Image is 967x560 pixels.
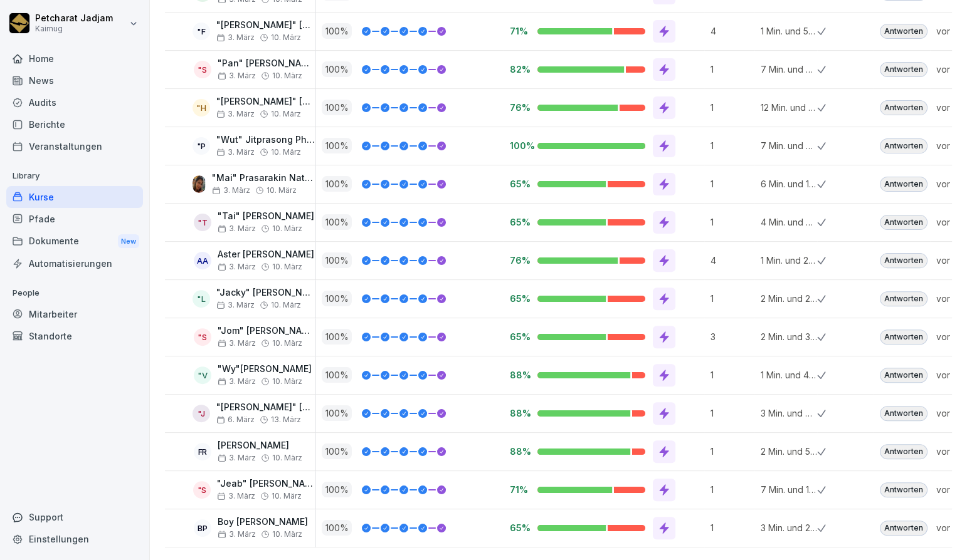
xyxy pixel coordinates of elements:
span: 10. März [271,148,301,157]
span: 10. März [272,339,302,348]
span: 3. März [217,492,255,500]
div: Antworten [880,177,927,192]
p: 2 Min. und 50 Sek. [761,445,817,458]
p: 100 % [322,367,352,383]
p: 1 [711,521,754,534]
div: Support [6,506,143,528]
span: 3. März [218,339,256,348]
div: Antworten [880,521,927,536]
p: 7 Min. und 49 Sek. [761,139,817,152]
a: Standorte [6,325,143,347]
p: "[PERSON_NAME]" [PERSON_NAME] [216,96,315,107]
span: 3. März [212,186,250,195]
a: Audits [6,91,143,113]
p: 3 [711,330,754,343]
p: "Mai" Prasarakin Natechnanok [212,173,315,184]
span: 3. März [218,224,256,233]
div: Antworten [880,253,927,268]
p: 65% [510,178,527,190]
span: 10. März [271,301,301,309]
span: 3. März [216,148,255,157]
p: "[PERSON_NAME]" [PERSON_NAME] [216,20,315,31]
p: 100 % [322,291,352,306]
p: Library [6,166,143,186]
p: 4 Min. und 57 Sek. [761,215,817,229]
p: 1 [711,483,754,496]
a: Pfade [6,208,143,230]
p: 7 Min. und 12 Sek. [761,483,817,496]
p: Kaimug [35,24,113,33]
p: "Pan" [PERSON_NAME] [218,58,315,69]
p: 100% [510,140,527,152]
div: "T [194,214,211,231]
div: News [6,70,143,91]
div: Antworten [880,482,927,497]
p: 100 % [322,252,352,268]
a: Einstellungen [6,528,143,550]
p: "Jacky" [PERSON_NAME] [PERSON_NAME] [216,288,315,298]
p: 1 [711,368,754,381]
p: 1 [711,407,754,420]
p: 7 Min. und 31 Sek. [761,63,817,76]
p: 1 [711,292,754,305]
div: Antworten [880,100,927,115]
span: 10. März [272,492,302,500]
div: Antworten [880,138,927,153]
p: "Jeab" [PERSON_NAME] [217,479,315,489]
p: "[PERSON_NAME]" [PERSON_NAME] [PERSON_NAME] [216,402,315,413]
p: 100 % [322,405,352,421]
div: Antworten [880,329,927,345]
p: 76% [510,254,527,266]
span: 3. März [216,33,255,42]
div: Kurse [6,186,143,208]
p: 100 % [322,520,352,536]
p: 88% [510,369,527,381]
span: 3. März [216,110,255,118]
a: Berichte [6,113,143,135]
div: "H [193,99,210,117]
p: [PERSON_NAME] [218,440,302,451]
span: 10. März [272,530,302,539]
span: 13. März [271,415,301,424]
p: People [6,283,143,303]
span: 10. März [271,110,301,118]
p: 4 [711,254,754,267]
p: "Wy"[PERSON_NAME] [218,364,312,375]
p: 2 Min. und 32 Sek. [761,330,817,343]
div: "V [194,366,211,384]
div: "F [193,23,210,40]
p: 1 [711,445,754,458]
span: 6. März [216,415,255,424]
p: 65% [510,216,527,228]
div: Antworten [880,444,927,459]
div: Antworten [880,62,927,77]
p: Aster [PERSON_NAME] [218,249,314,260]
p: 88% [510,407,527,419]
a: Automatisierungen [6,252,143,274]
div: Antworten [880,406,927,421]
div: Antworten [880,24,927,39]
p: 100 % [322,138,352,153]
p: 65% [510,331,527,343]
div: Antworten [880,291,927,306]
div: BP [194,519,211,537]
p: 100 % [322,443,352,459]
p: 1 Min. und 51 Sek. [761,24,817,38]
div: Antworten [880,368,927,383]
div: "S [194,328,211,346]
p: 100 % [322,61,352,77]
p: 71% [510,484,527,495]
p: 12 Min. und 51 Sek. [761,101,817,114]
p: 65% [510,522,527,534]
div: AA [194,252,211,269]
p: 100 % [322,329,352,345]
p: 82% [510,63,527,75]
p: 2 Min. und 26 Sek. [761,292,817,305]
span: 10. März [272,262,302,271]
img: f3vrnbq1a0ja678kqe8p3mnu.png [193,175,206,193]
div: Dokumente [6,230,143,253]
p: 76% [510,101,527,113]
p: 1 [711,139,754,152]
